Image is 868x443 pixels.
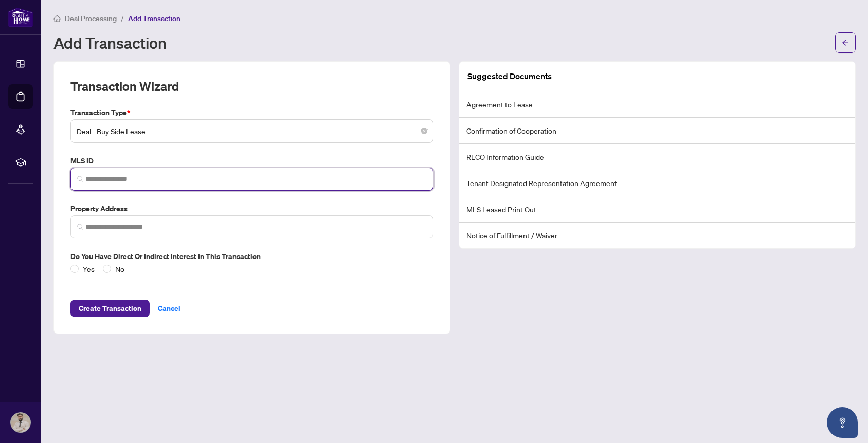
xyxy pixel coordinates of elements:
span: close-circle [421,128,427,134]
h2: Transaction Wizard [70,78,179,95]
span: Cancel [158,300,180,317]
button: Cancel [150,300,189,317]
span: Add Transaction [128,14,180,23]
img: logo [8,8,33,27]
img: Profile Icon [11,413,30,432]
img: search_icon [77,176,83,182]
span: arrow-left [842,39,849,46]
label: MLS ID [70,155,433,167]
span: Yes [79,263,99,274]
span: home [53,15,61,22]
label: Transaction Type [70,107,433,118]
img: search_icon [77,224,83,230]
button: Open asap [827,407,858,438]
label: Do you have direct or indirect interest in this transaction [70,251,433,262]
li: RECO Information Guide [459,144,855,170]
span: Create Transaction [79,300,141,317]
li: / [121,12,124,24]
li: Agreement to Lease [459,91,855,118]
span: Deal Processing [65,14,117,23]
button: Create Transaction [70,300,150,317]
h1: Add Transaction [53,34,167,51]
span: Deal - Buy Side Lease [77,121,427,141]
li: MLS Leased Print Out [459,196,855,223]
span: No [111,263,129,274]
article: Suggested Documents [467,70,552,83]
label: Property Address [70,203,433,214]
li: Confirmation of Cooperation [459,118,855,144]
li: Tenant Designated Representation Agreement [459,170,855,196]
li: Notice of Fulfillment / Waiver [459,223,855,248]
